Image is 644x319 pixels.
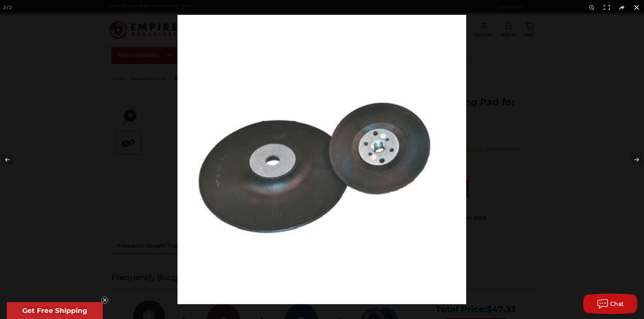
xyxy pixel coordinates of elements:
img: Koltec_Smooth_Face_Pad__92593.1570197456.png [177,15,466,304]
button: Next (arrow right) [620,143,644,177]
span: Chat [610,301,624,307]
button: Close teaser [101,297,108,303]
span: Get Free Shipping [22,307,87,315]
button: Chat [583,294,637,314]
div: Get Free ShippingClose teaser [7,302,103,319]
